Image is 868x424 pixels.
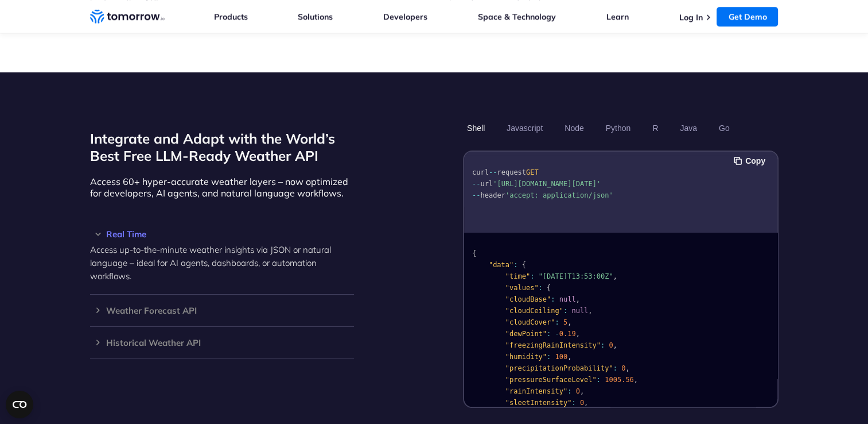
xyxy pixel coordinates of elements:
span: : [513,261,517,269]
span: , [575,330,579,338]
span: , [567,353,571,361]
span: 1005.56 [605,376,634,384]
a: Get Demo [717,7,778,26]
span: -- [472,180,480,188]
span: "humidity" [505,353,546,361]
span: , [584,399,588,407]
span: 0 [609,341,613,349]
span: "precipitationProbability" [505,364,613,372]
span: -- [472,191,480,199]
span: 0 [621,364,625,372]
button: Shell [463,118,489,138]
span: : [613,364,617,372]
span: null [559,295,575,303]
span: : [547,330,551,338]
span: , [625,364,629,372]
span: "freezingRainIntensity" [505,341,600,349]
span: : [571,399,575,407]
span: { [521,261,526,269]
a: Solutions [298,11,333,22]
h3: Real Time [90,230,354,238]
span: : [555,318,559,326]
button: Javascript [503,118,547,138]
h3: Weather Forecast API [90,306,354,315]
span: "cloudBase" [505,295,550,303]
button: Go [714,118,733,138]
span: , [613,272,617,280]
span: "sleetIntensity" [505,399,571,407]
span: "values" [505,284,538,292]
span: "cloudCeiling" [505,307,563,315]
span: , [567,318,571,326]
span: 0 [575,387,579,395]
span: "data" [488,261,513,269]
span: "time" [505,272,530,280]
span: 'accept: application/json' [505,191,613,199]
span: : [563,307,567,315]
button: Copy [734,155,769,167]
span: 0.19 [559,330,575,338]
span: request [497,168,526,176]
a: Log In [679,12,702,22]
span: { [472,249,476,257]
span: , [588,307,592,315]
span: "cloudCover" [505,318,555,326]
a: Home link [90,8,165,25]
button: Open CMP widget [6,391,33,418]
span: header [480,191,505,199]
p: Access up-to-the-minute weather insights via JSON or natural language – ideal for AI agents, dash... [90,243,354,283]
span: "dewPoint" [505,330,546,338]
span: : [567,387,571,395]
span: url [480,180,493,188]
span: 0 [579,399,583,407]
button: Node [560,118,587,138]
span: "[DATE]T13:53:00Z" [538,272,613,280]
a: Learn [606,11,629,22]
button: Java [676,118,701,138]
span: "pressureSurfaceLevel" [505,376,596,384]
span: , [575,295,579,303]
span: : [547,353,551,361]
span: : [551,295,555,303]
span: , [613,341,617,349]
span: '[URL][DOMAIN_NAME][DATE]' [493,180,601,188]
span: curl [472,168,489,176]
span: , [633,376,637,384]
span: null [571,307,588,315]
span: : [538,284,542,292]
span: : [530,272,534,280]
h2: Integrate and Adapt with the World’s Best Free LLM-Ready Weather API [90,130,354,164]
span: : [596,376,600,384]
button: R [648,118,662,138]
span: , [579,387,583,395]
span: 5 [563,318,567,326]
span: { [547,284,551,292]
span: : [600,341,604,349]
h3: Historical Weather API [90,338,354,347]
span: -- [488,168,496,176]
p: Access 60+ hyper-accurate weather layers – now optimized for developers, AI agents, and natural l... [90,176,354,199]
button: Python [601,118,635,138]
a: Products [214,11,248,22]
span: GET [526,168,538,176]
a: Space & Technology [478,11,556,22]
span: "rainIntensity" [505,387,567,395]
a: Developers [383,11,427,22]
span: 100 [555,353,567,361]
span: - [555,330,559,338]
